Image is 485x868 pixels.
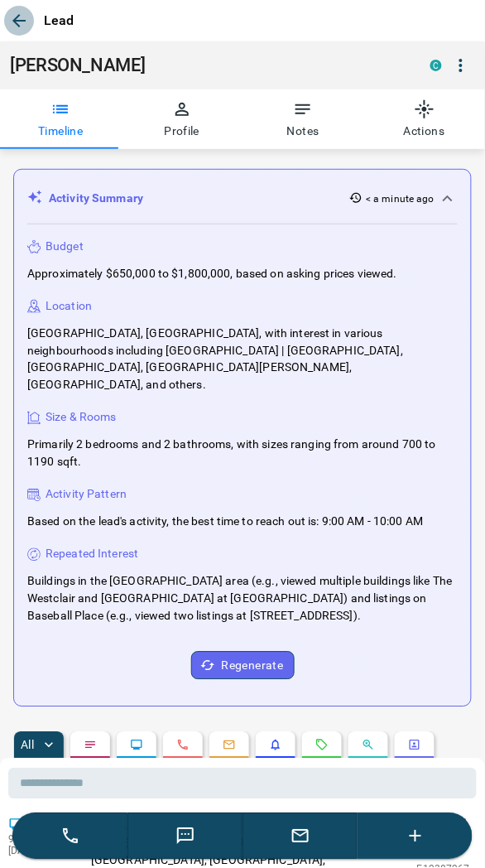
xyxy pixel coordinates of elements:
p: Location [46,297,92,315]
p: Budget [46,238,84,255]
p: 9:57 am [8,834,58,846]
p: Repeated Interest [46,546,138,563]
button: Regenerate [191,652,295,680]
svg: Requests [315,739,329,752]
p: All [21,740,34,751]
h1: [PERSON_NAME] [10,55,406,76]
div: condos.ca [430,60,442,71]
p: [DATE] [8,846,58,857]
p: Size & Rooms [46,409,117,427]
p: Activity Summary [49,190,143,207]
p: [GEOGRAPHIC_DATA], [GEOGRAPHIC_DATA], with interest in various neighbourhoods including [GEOGRAPH... [27,325,458,394]
svg: Emails [223,739,236,752]
p: Based on the lead's activity, the best time to reach out is: 9:00 AM - 10:00 AM [27,514,423,531]
svg: Listing Alerts [269,739,282,752]
button: Notes [242,89,364,149]
p: Approximately $650,000 to $1,800,000, based on asking prices viewed. [27,265,397,282]
svg: Calls [176,739,190,752]
p: < a minute ago [366,191,435,206]
p: Buildings in the [GEOGRAPHIC_DATA] area (e.g., viewed multiple buildings like The Westclair and [... [27,573,458,625]
svg: Agent Actions [408,739,421,752]
p: Activity Pattern [46,486,127,504]
button: Profile [122,89,243,149]
p: Lead [44,11,74,31]
svg: Opportunities [362,739,375,752]
svg: Lead Browsing Activity [130,739,143,752]
div: Activity Summary< a minute ago [27,183,458,214]
p: Primarily 2 bedrooms and 2 bathrooms, with sizes ranging from around 700 to 1190 sqft. [27,436,458,471]
svg: Notes [84,739,97,752]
